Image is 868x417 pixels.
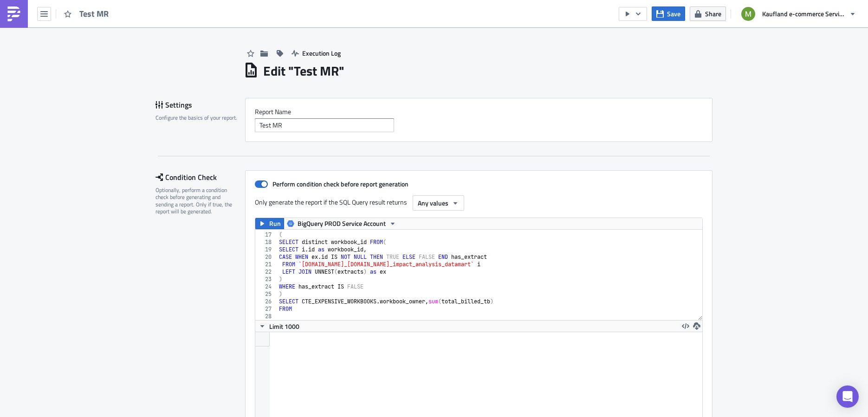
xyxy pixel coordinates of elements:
span: Kaufland e-commerce Services GmbH & Co. KG [762,9,846,19]
span: Test MR [79,8,117,19]
div: Condition Check [155,170,245,184]
div: 27 [255,305,278,313]
div: Open Intercom Messenger [836,385,859,408]
div: 20 [255,253,278,261]
div: Optionally, perform a condition check before generating and sending a report. Only if true, the r... [155,186,239,215]
div: 22 [255,268,278,276]
label: Only generate the report if the SQL Query result returns [255,195,408,209]
button: Kaufland e-commerce Services GmbH & Co. KG [736,4,861,24]
span: Share [705,9,721,19]
span: BigQuery PROD Service Account [298,218,386,229]
button: Any values [413,195,464,211]
div: Configure the basics of your report. [155,114,239,121]
h1: Edit " Test MR " [263,63,344,79]
span: Execution Log [302,48,341,58]
span: Run [269,218,281,229]
div: 28 [255,313,278,320]
div: 19 [255,246,278,253]
label: Report Nam﻿e [255,108,703,116]
div: 25 [255,290,278,298]
button: Run [255,218,284,229]
span: Limit 1000 [269,321,299,331]
div: 21 [255,261,278,268]
strong: Perform condition check before report generation [272,179,408,189]
button: Share [690,6,726,21]
button: Execution Log [287,46,345,60]
div: 17 [255,231,278,238]
div: 26 [255,298,278,305]
div: 24 [255,283,278,290]
img: Avatar [740,6,756,22]
div: Settings [155,98,245,112]
div: 18 [255,238,278,246]
button: Limit 1000 [255,321,303,332]
img: PushMetrics [6,6,21,21]
button: BigQuery PROD Service Account [284,218,400,229]
button: Save [652,6,685,21]
span: Any values [418,198,448,208]
span: Save [667,9,680,19]
div: 23 [255,276,278,283]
